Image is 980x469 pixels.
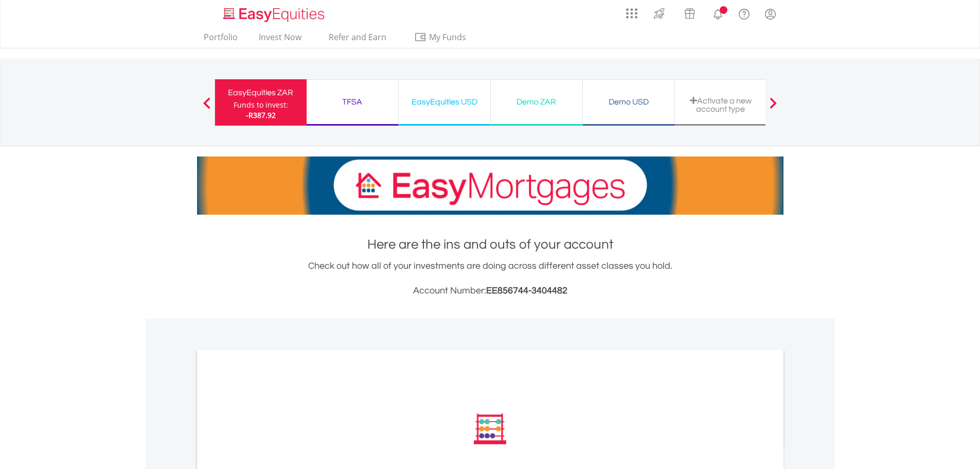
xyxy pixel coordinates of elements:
[219,3,329,23] a: Home page
[619,3,644,19] a: AppsGrid
[589,95,668,109] div: Demo USD
[255,32,306,48] a: Invest Now
[681,5,698,22] img: vouchers-v2.svg
[757,3,783,25] a: My Profile
[200,32,242,48] a: Portfolio
[197,259,783,298] div: Check out how all of your investments are doing across different asset classes you hold.
[197,235,783,254] h1: Here are the ins and outs of your account
[497,95,576,109] div: Demo ZAR
[221,85,300,100] div: EasyEquities ZAR
[674,3,705,22] a: Vouchers
[486,286,567,296] span: EE856744-3404482
[197,157,783,215] img: EasyMortage Promotion Banner
[681,96,760,113] div: Activate a new account type
[731,3,757,23] a: FAQ's and Support
[405,95,484,109] div: EasyEquities USD
[221,6,329,23] img: EasyEquities_Logo.png
[313,95,392,109] div: TFSA
[651,5,668,22] img: thrive-v2.svg
[626,8,637,19] img: grid-menu-icon.svg
[246,110,276,120] span: -R387.92
[414,30,482,44] span: My Funds
[197,284,783,298] h3: Account Number:
[234,100,288,110] div: Funds to invest:
[329,31,386,43] span: Refer and Earn
[318,32,397,48] a: Refer and Earn
[705,3,731,23] a: Notifications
